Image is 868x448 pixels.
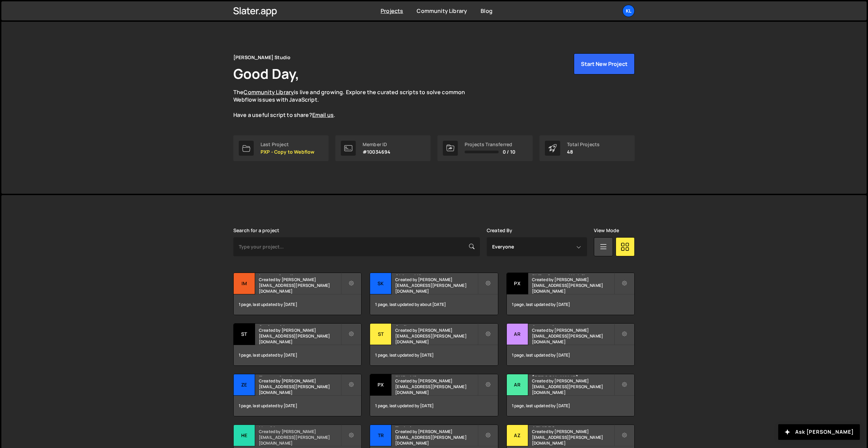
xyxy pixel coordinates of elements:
a: Ar [PERSON_NAME] Created by [PERSON_NAME][EMAIL_ADDRESS][PERSON_NAME][DOMAIN_NAME] 1 page, last u... [506,374,635,416]
h2: Zecom Academy [259,374,341,376]
small: Created by [PERSON_NAME][EMAIL_ADDRESS][PERSON_NAME][DOMAIN_NAME] [395,327,477,345]
div: Last Project [261,142,314,147]
small: Created by [PERSON_NAME][EMAIL_ADDRESS][PERSON_NAME][DOMAIN_NAME] [259,378,341,395]
div: 1 page, last updated by [DATE] [234,294,361,315]
a: Im Impact Studio Created by [PERSON_NAME][EMAIL_ADDRESS][PERSON_NAME][DOMAIN_NAME] 1 page, last u... [233,273,362,315]
div: 1 page, last updated by [DATE] [507,294,634,315]
h2: Styleguide [259,324,341,326]
h1: Good Day, [233,64,299,83]
div: 1 page, last updated by [DATE] [507,345,634,365]
p: #10034694 [363,149,390,155]
p: PXP - Copy to Webflow [261,149,314,155]
h2: Skiveo V2 [395,273,477,275]
div: 1 page, last updated by [DATE] [507,396,634,416]
small: Created by [PERSON_NAME][EMAIL_ADDRESS][PERSON_NAME][DOMAIN_NAME] [259,277,341,294]
small: Created by [PERSON_NAME][EMAIL_ADDRESS][PERSON_NAME][DOMAIN_NAME] [259,429,341,446]
div: PX [370,374,391,396]
div: St [234,324,255,345]
h2: Arntreal [532,324,614,326]
a: Kl [622,5,635,17]
a: Projects [381,7,403,15]
span: 0 / 10 [503,149,515,155]
div: Member ID [363,142,390,147]
div: Ze [234,374,255,396]
div: 1 page, last updated by about [DATE] [370,294,498,315]
a: PX PXP - V2 Created by [PERSON_NAME][EMAIL_ADDRESS][PERSON_NAME][DOMAIN_NAME] 1 page, last update... [370,374,498,416]
div: Projects Transferred [465,142,515,147]
div: Ar [507,374,528,396]
small: Created by [PERSON_NAME][EMAIL_ADDRESS][PERSON_NAME][DOMAIN_NAME] [395,429,477,446]
h2: PXP - Copy to Webflow [532,273,614,275]
h2: Striker [395,324,477,326]
button: Ask [PERSON_NAME] [778,424,860,440]
small: Created by [PERSON_NAME][EMAIL_ADDRESS][PERSON_NAME][DOMAIN_NAME] [532,378,614,395]
label: Created By [487,228,513,233]
p: The is live and growing. Explore the curated scripts to solve common Webflow issues with JavaScri... [233,88,478,119]
h2: AZVIDEO [532,425,614,427]
label: Search for a project [233,228,279,233]
h2: PXP - V2 [395,374,477,376]
a: Sk Skiveo V2 Created by [PERSON_NAME][EMAIL_ADDRESS][PERSON_NAME][DOMAIN_NAME] 1 page, last updat... [370,273,498,315]
a: St Striker Created by [PERSON_NAME][EMAIL_ADDRESS][PERSON_NAME][DOMAIN_NAME] 1 page, last updated... [370,323,498,366]
a: St Styleguide Created by [PERSON_NAME][EMAIL_ADDRESS][PERSON_NAME][DOMAIN_NAME] 1 page, last upda... [233,323,362,366]
button: Start New Project [574,53,635,74]
div: Tr [370,425,391,446]
a: Email us [312,111,334,119]
small: Created by [PERSON_NAME][EMAIL_ADDRESS][PERSON_NAME][DOMAIN_NAME] [532,277,614,294]
label: View Mode [594,228,619,233]
h2: Trakalyze [395,425,477,427]
small: Created by [PERSON_NAME][EMAIL_ADDRESS][PERSON_NAME][DOMAIN_NAME] [532,327,614,345]
p: 48 [567,149,600,155]
a: Blog [481,7,493,15]
a: PX PXP - Copy to Webflow Created by [PERSON_NAME][EMAIL_ADDRESS][PERSON_NAME][DOMAIN_NAME] 1 page... [506,273,635,315]
a: Ze Zecom Academy Created by [PERSON_NAME][EMAIL_ADDRESS][PERSON_NAME][DOMAIN_NAME] 1 page, last u... [233,374,362,416]
small: Created by [PERSON_NAME][EMAIL_ADDRESS][PERSON_NAME][DOMAIN_NAME] [395,378,477,395]
div: Sk [370,273,391,294]
small: Created by [PERSON_NAME][EMAIL_ADDRESS][PERSON_NAME][DOMAIN_NAME] [395,277,477,294]
input: Type your project... [233,237,480,256]
div: AZ [507,425,528,446]
div: 1 page, last updated by [DATE] [234,396,361,416]
div: St [370,324,391,345]
div: PX [507,273,528,294]
h2: [PERSON_NAME] [532,374,614,376]
a: Community Library [244,88,294,96]
h2: HeySimon [259,425,341,427]
div: [PERSON_NAME] Studio [233,53,290,62]
small: Created by [PERSON_NAME][EMAIL_ADDRESS][PERSON_NAME][DOMAIN_NAME] [259,327,341,345]
div: 1 page, last updated by [DATE] [370,396,498,416]
div: 1 page, last updated by [DATE] [370,345,498,365]
div: Ar [507,324,528,345]
a: Community Library [417,7,467,15]
div: 1 page, last updated by [DATE] [234,345,361,365]
div: Total Projects [567,142,600,147]
div: Im [234,273,255,294]
small: Created by [PERSON_NAME][EMAIL_ADDRESS][PERSON_NAME][DOMAIN_NAME] [532,429,614,446]
a: Last Project PXP - Copy to Webflow [233,135,329,161]
a: Ar Arntreal Created by [PERSON_NAME][EMAIL_ADDRESS][PERSON_NAME][DOMAIN_NAME] 1 page, last update... [506,323,635,366]
div: He [234,425,255,446]
h2: Impact Studio [259,273,341,275]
